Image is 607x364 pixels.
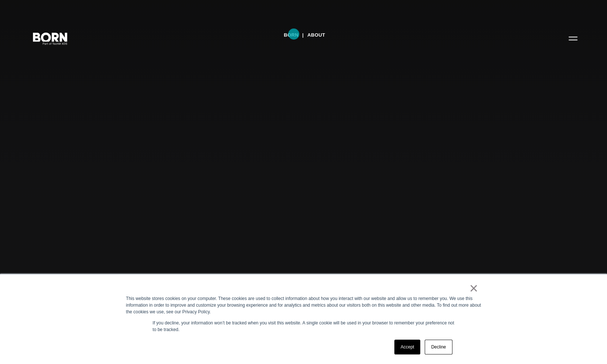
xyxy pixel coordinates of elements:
p: If you decline, your information won’t be tracked when you visit this website. A single cookie wi... [153,320,455,333]
button: Open [564,30,582,46]
a: About [307,30,325,41]
a: Accept [394,340,421,354]
div: This website stores cookies on your computer. These cookies are used to collect information about... [126,295,481,315]
a: BORN [284,30,299,41]
a: Decline [425,340,452,354]
a: × [469,285,478,291]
